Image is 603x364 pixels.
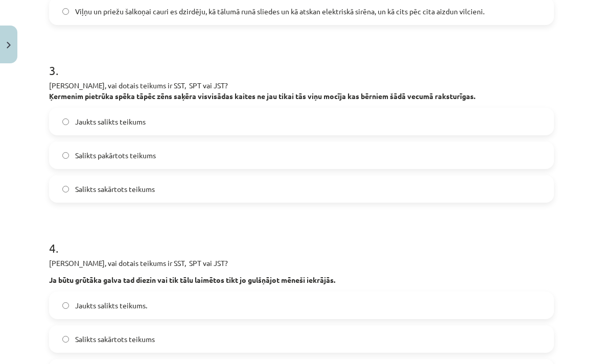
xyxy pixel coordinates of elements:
[75,116,146,127] span: Jaukts salikts teikums
[62,302,69,309] input: Jaukts salikts teikums.
[49,91,475,101] strong: Ķermenim pietrūka spēka tāpēc zēns saķēra visvisādas kaites ne jau tikai tās viņu mocīja kas bērn...
[7,42,11,48] img: icon-close-lesson-0947bae3869378f0d4975bcd49f059093ad1ed9edebbc8119c70593378902aed.svg
[49,223,554,255] h1: 4 .
[75,334,155,345] span: Salikts sakārtots teikums
[49,275,335,284] strong: Ja būtu grūtāka galva tad diezin vai tik tālu laimētos tikt jo gulšņājot mēneši iekrājās.
[49,80,554,102] p: [PERSON_NAME], vai dotais teikums ir SST, SPT vai JST?
[62,8,69,15] input: Viļņu un priežu šalkoņai cauri es dzirdēju, kā tālumā runā sliedes un kā atskan elektriskā sirēna...
[62,186,69,192] input: Salikts sakārtots teikums
[75,184,155,195] span: Salikts sakārtots teikums
[62,336,69,343] input: Salikts sakārtots teikums
[62,152,69,159] input: Salikts pakārtots teikums
[75,300,147,311] span: Jaukts salikts teikums.
[62,118,69,125] input: Jaukts salikts teikums
[49,258,554,269] p: [PERSON_NAME], vai dotais teikums ir SST, SPT vai JST?
[75,150,156,161] span: Salikts pakārtots teikums
[49,45,554,77] h1: 3 .
[75,6,484,17] span: Viļņu un priežu šalkoņai cauri es dzirdēju, kā tālumā runā sliedes un kā atskan elektriskā sirēna...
